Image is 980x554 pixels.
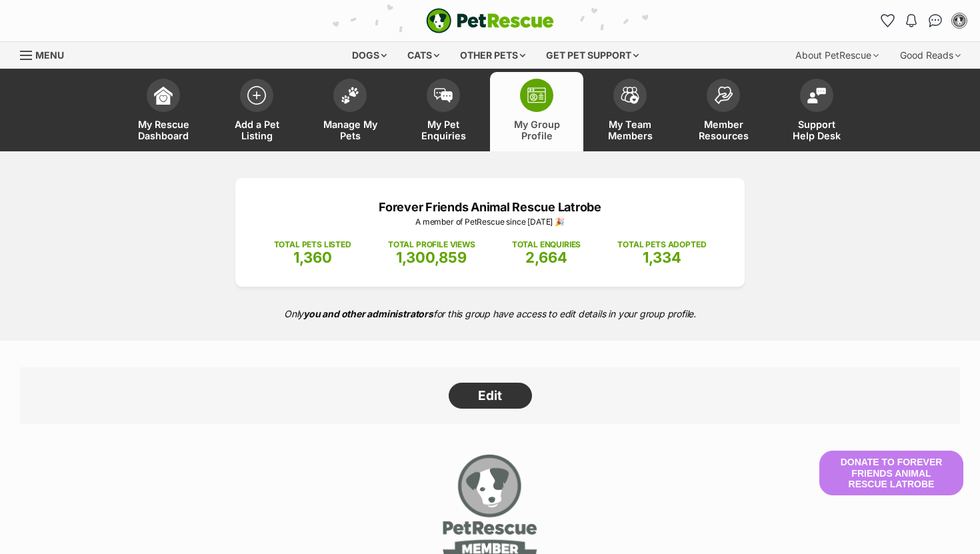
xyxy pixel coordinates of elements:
p: Forever Friends Animal Rescue Latrobe [255,198,725,216]
span: 1,334 [643,249,681,266]
img: manage-my-pets-icon-02211641906a0b7f246fdf0571729dbe1e7629f14944591b6c1af311fb30b64b.svg [341,87,359,104]
img: add-pet-listing-icon-0afa8454b4691262ce3f59096e99ab1cd57d4a30225e0717b998d2c9b9846f56.svg [247,86,266,105]
p: TOTAL PETS LISTED [274,239,351,251]
img: pet-enquiries-icon-7e3ad2cf08bfb03b45e93fb7055b45f3efa6380592205ae92323e6603595dc1f.svg [434,88,453,103]
img: Aimee Paltridge profile pic [953,14,966,27]
a: My Pet Enquiries [397,72,490,151]
a: Support Help Desk [770,72,863,151]
img: chat-41dd97257d64d25036548639549fe6c8038ab92f7586957e7f3b1b290dea8141.svg [929,14,943,27]
img: team-members-icon-5396bd8760b3fe7c0b43da4ab00e1e3bb1a5d9ba89233759b79545d2d3fc5d0d.svg [621,87,639,104]
a: Edit [449,383,532,409]
div: Cats [398,42,449,69]
span: My Rescue Dashboard [133,119,193,141]
a: My Rescue Dashboard [117,72,210,151]
span: Menu [35,49,64,61]
a: Manage My Pets [303,72,397,151]
a: Menu [20,42,73,66]
img: notifications-46538b983faf8c2785f20acdc204bb7945ddae34d4c08c2a6579f10ce5e182be.svg [906,14,917,27]
strong: you and other administrators [303,308,433,319]
div: Dogs [343,42,396,69]
a: Conversations [925,10,946,31]
a: My Group Profile [490,72,583,151]
img: logo-e224e6f780fb5917bec1dbf3a21bbac754714ae5b6737aabdf751b685950b380.svg [426,8,554,33]
span: My Group Profile [507,119,567,141]
span: My Team Members [600,119,660,141]
ul: Account quick links [877,10,970,31]
span: Member Resources [693,119,753,141]
a: PetRescue [426,8,554,33]
span: 1,300,859 [396,249,467,266]
a: Favourites [877,10,898,31]
img: dashboard-icon-eb2f2d2d3e046f16d808141f083e7271f6b2e854fb5c12c21221c1fb7104beca.svg [154,86,173,105]
span: 1,360 [293,249,332,266]
span: My Pet Enquiries [413,119,473,141]
div: About PetRescue [786,42,888,69]
div: Other pets [451,42,535,69]
img: member-resources-icon-8e73f808a243e03378d46382f2149f9095a855e16c252ad45f914b54edf8863c.svg [714,86,733,104]
div: Get pet support [537,42,648,69]
div: Good Reads [891,42,970,69]
a: My Team Members [583,72,677,151]
span: Support Help Desk [787,119,847,141]
button: Notifications [901,10,922,31]
img: help-desk-icon-fdf02630f3aa405de69fd3d07c3f3aa587a6932b1a1747fa1d2bba05be0121f9.svg [807,87,826,103]
p: A member of PetRescue since [DATE] 🎉 [255,216,725,228]
p: TOTAL ENQUIRIES [512,239,581,251]
span: Add a Pet Listing [227,119,287,141]
p: TOTAL PETS ADOPTED [617,239,706,251]
img: group-profile-icon-3fa3cf56718a62981997c0bc7e787c4b2cf8bcc04b72c1350f741eb67cf2f40e.svg [527,87,546,103]
span: 2,664 [525,249,567,266]
p: TOTAL PROFILE VIEWS [388,239,475,251]
a: Add a Pet Listing [210,72,303,151]
button: My account [949,10,970,31]
a: Member Resources [677,72,770,151]
button: Donate to Forever Friends Animal Rescue Latrobe [819,451,963,495]
span: Manage My Pets [320,119,380,141]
